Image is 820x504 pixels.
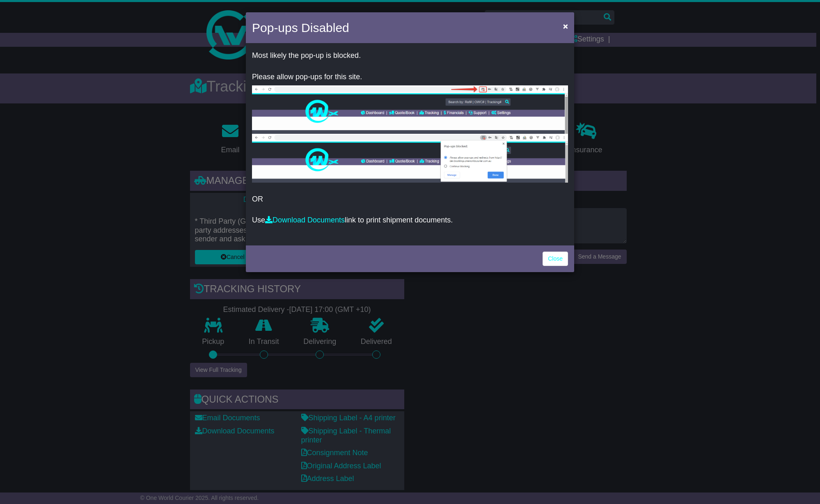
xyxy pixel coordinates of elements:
h4: Pop-ups Disabled [252,18,349,37]
p: Most likely the pop-up is blocked. [252,51,568,60]
p: Use link to print shipment documents. [252,216,568,225]
img: allow-popup-1.png [252,85,568,134]
span: × [563,21,568,31]
a: Download Documents [265,216,345,224]
button: Close [559,18,572,34]
a: Close [543,252,568,266]
p: Please allow pop-ups for this site. [252,73,568,82]
img: allow-popup-2.png [252,134,568,183]
div: OR [246,45,574,243]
